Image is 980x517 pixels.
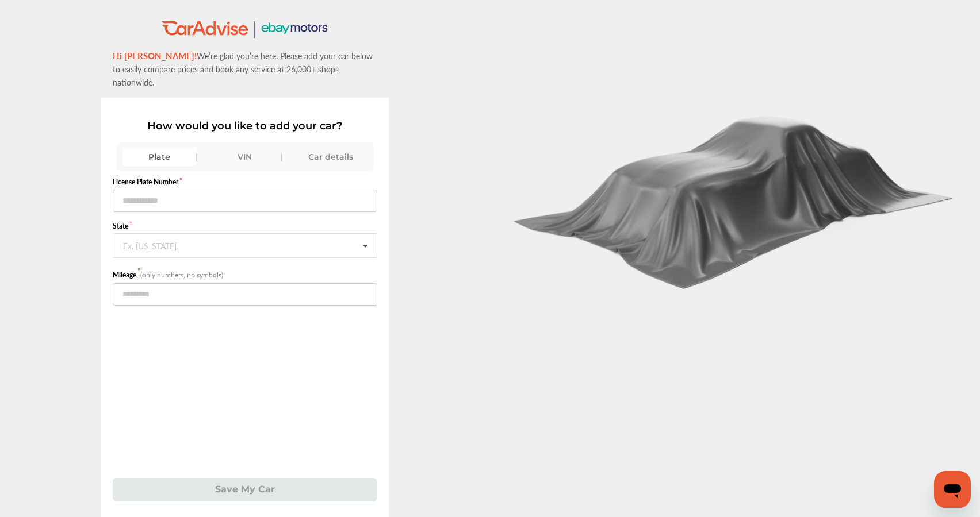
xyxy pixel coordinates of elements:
[293,148,367,166] div: Car details
[122,148,197,166] div: Plate
[113,49,197,61] span: Hi [PERSON_NAME]!
[113,50,373,88] span: We’re glad you’re here. Please add your car below to easily compare prices and book any service a...
[113,221,377,231] label: State
[140,270,223,280] small: (only numbers, no symbols)
[123,241,177,248] div: Ex. [US_STATE]
[113,177,377,187] label: License Plate Number
[505,103,965,290] img: carCoverBlack.2823a3dccd746e18b3f8.png
[113,119,377,132] p: How would you like to add your car?
[208,148,282,166] div: VIN
[113,270,140,280] label: Mileage
[934,471,971,508] iframe: Button to launch messaging window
